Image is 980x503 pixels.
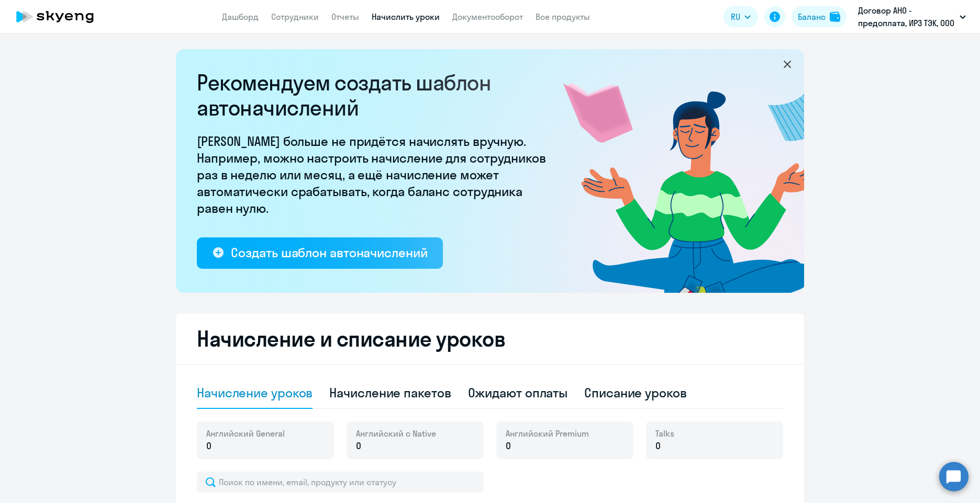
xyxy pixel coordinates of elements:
button: RU [723,6,758,27]
p: Договор АНО - предоплата, ИРЗ ТЭК, ООО [858,4,955,29]
h2: Рекомендуем создать шаблон автоначислений [197,70,553,120]
a: Документооборот [452,12,523,22]
a: Сотрудники [271,12,319,22]
span: Английский General [206,428,285,439]
a: Отчеты [331,12,359,22]
span: RU [731,10,740,23]
span: Английский с Native [356,428,436,439]
div: Начисление уроков [197,384,313,401]
div: Начисление пакетов [329,384,451,401]
input: Поиск по имени, email, продукту или статусу [197,472,484,493]
button: Договор АНО - предоплата, ИРЗ ТЭК, ООО [853,4,971,29]
button: Создать шаблон автоначислений [197,237,443,269]
div: Ожидают оплаты [468,384,568,401]
span: 0 [206,439,211,453]
span: Английский Premium [506,428,589,439]
span: Talks [655,428,674,439]
button: Балансbalance [792,6,847,27]
div: Создать шаблон автоначислений [231,244,427,261]
span: 0 [506,439,511,453]
h2: Начисление и списание уроков [197,326,783,351]
div: Баланс [798,10,826,23]
a: Все продукты [536,12,590,22]
p: [PERSON_NAME] больше не придётся начислять вручную. Например, можно настроить начисление для сотр... [197,133,553,216]
span: 0 [655,439,661,453]
a: Начислить уроки [372,12,440,22]
img: balance [830,12,840,22]
span: 0 [356,439,361,453]
div: Списание уроков [584,384,687,401]
a: Дашборд [222,12,259,22]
